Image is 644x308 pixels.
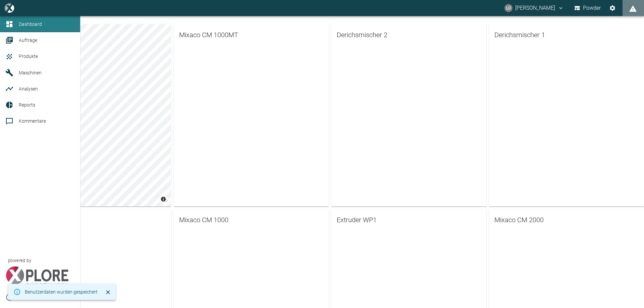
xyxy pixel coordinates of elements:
[19,21,42,27] span: Dashboard
[21,214,166,225] span: Mixaco CM 150
[19,70,42,75] span: Maschinen
[503,2,565,14] button: l.oflynn@cws.de
[69,70,75,76] a: new /machines
[179,214,323,225] span: Mixaco CM 1000
[103,287,113,297] button: Schließen
[69,86,75,92] a: new /analyses/list/0
[19,102,35,108] span: Reports
[174,209,329,231] a: Mixaco CM 1000
[8,257,31,264] span: powered by
[494,214,639,225] span: Mixaco CM 2000
[337,214,481,225] span: Extruder WP1
[19,54,38,59] span: Produkte
[331,24,486,46] a: Derichsmischer 2
[331,209,486,231] a: Extruder WP1
[606,2,619,14] button: Einstellungen
[179,29,323,40] span: Mixaco CM 1000MT
[19,118,46,124] span: Kommentare
[16,209,171,231] a: Mixaco CM 150
[573,2,602,14] button: Powder
[5,266,69,287] img: Xplore Logo
[5,3,14,12] img: logo
[504,4,513,12] div: LO
[337,29,481,40] span: Derichsmischer 2
[25,286,98,298] div: Benutzerdaten wurden gespeichert
[19,38,37,43] span: Aufträge
[16,24,171,206] canvas: Map
[489,209,644,231] a: Mixaco CM 2000
[489,24,644,46] a: Derichsmischer 1
[174,24,329,46] a: Mixaco CM 1000MT
[494,29,639,40] span: Derichsmischer 1
[19,86,38,91] span: Analysen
